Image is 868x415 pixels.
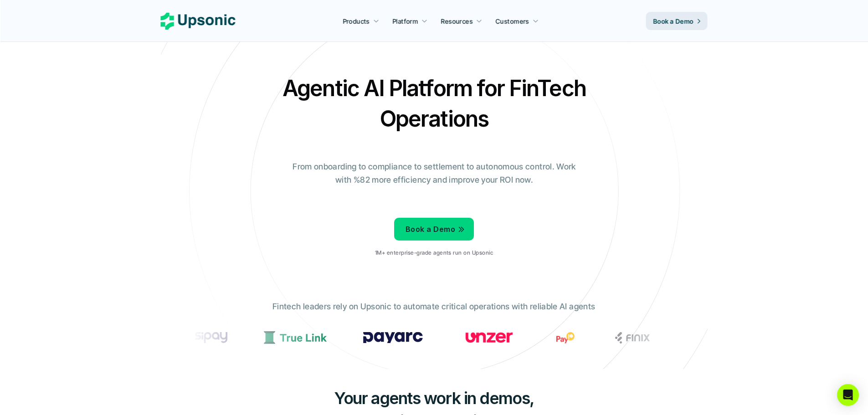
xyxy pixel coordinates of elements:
[496,16,529,26] p: Customers
[646,12,708,30] a: Book a Demo
[337,13,385,29] a: Products
[334,388,534,408] span: Your agents work in demos,
[272,300,595,313] p: Fintech leaders rely on Upsonic to automate critical operations with reliable AI agents
[653,16,694,26] p: Book a Demo
[406,223,455,236] p: Book a Demo
[286,160,582,187] p: From onboarding to compliance to settlement to autonomous control. Work with %82 more efficiency ...
[392,16,418,26] p: Platform
[343,16,370,26] p: Products
[375,250,493,256] p: 1M+ enterprise-grade agents run on Upsonic
[441,16,473,26] p: Resources
[394,218,474,241] a: Book a Demo
[275,73,594,134] h2: Agentic AI Platform for FinTech Operations
[837,384,859,406] div: Open Intercom Messenger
